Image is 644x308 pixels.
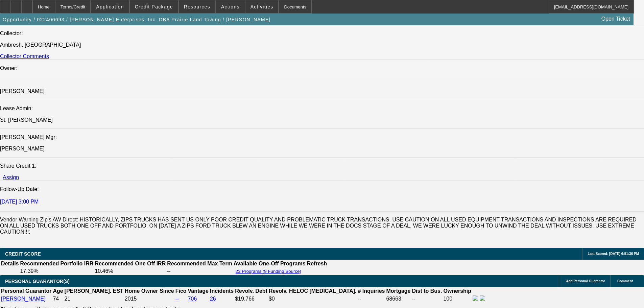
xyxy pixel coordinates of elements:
[125,288,174,294] b: Home Owner Since
[3,174,19,180] a: Assign
[386,295,411,303] td: 68663
[5,279,70,284] span: PERSONAL GUARANTOR(S)
[269,288,357,294] b: Revolv. HELOC [MEDICAL_DATA].
[235,295,268,303] td: $19,766
[233,260,306,267] th: Available One-Off Programs
[1,260,19,267] th: Details
[443,288,471,294] b: Ownership
[386,288,411,294] b: Mortgage
[588,252,639,256] span: Last Scored: [DATE] 6:51:36 PM
[65,288,123,294] b: [PERSON_NAME]. EST
[5,251,41,257] span: CREDIT SCORE
[358,288,385,294] b: # Inquiries
[188,296,197,302] a: 706
[251,4,273,9] span: Activities
[175,296,179,302] a: --
[91,0,129,13] button: Application
[599,13,633,25] a: Open Ticket
[20,268,94,275] td: 17.39%
[235,288,267,294] b: Revolv. Debt
[94,268,166,275] td: 10.46%
[412,295,443,303] td: --
[64,295,124,303] td: 21
[443,295,472,303] td: 100
[179,0,215,13] button: Resources
[167,260,233,267] th: Recommended Max Term
[268,295,357,303] td: $0
[216,0,245,13] button: Actions
[307,260,328,267] th: Refresh
[20,260,94,267] th: Recommended Portfolio IRR
[96,4,124,9] span: Application
[412,288,442,294] b: Dist to Bus.
[175,288,187,294] b: Fico
[135,4,173,9] span: Credit Package
[221,4,240,9] span: Actions
[234,268,303,274] button: 23 Programs (9 Funding Source)
[94,260,166,267] th: Recommended One Off IRR
[1,296,46,302] a: [PERSON_NAME]
[210,288,234,294] b: Incidents
[3,17,271,22] span: Opportunity / 022400693 / [PERSON_NAME] Enterprises, Inc. DBA Prairie Land Towing / [PERSON_NAME]
[210,296,216,302] a: 26
[1,288,51,294] b: Personal Guarantor
[566,279,605,283] span: Add Personal Guarantor
[357,295,385,303] td: --
[52,295,63,303] td: 74
[245,0,279,13] button: Activities
[473,295,478,301] img: facebook-icon.png
[130,0,178,13] button: Credit Package
[125,296,137,302] span: 2015
[53,288,63,294] b: Age
[617,279,633,283] span: Comment
[167,268,233,275] td: --
[480,295,485,301] img: linkedin-icon.png
[188,288,209,294] b: Vantage
[184,4,210,9] span: Resources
